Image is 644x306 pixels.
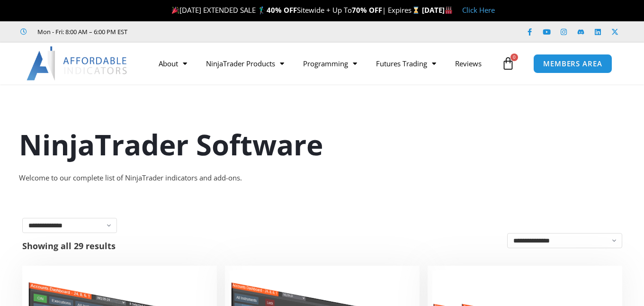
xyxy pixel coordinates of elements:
[422,5,453,15] strong: [DATE]
[487,50,529,77] a: 0
[19,171,625,185] div: Welcome to our complete list of NinjaTrader indicators and add-ons.
[412,7,420,14] img: ⌛
[543,60,602,67] span: MEMBERS AREA
[446,53,491,74] a: Reviews
[507,233,622,248] select: Shop order
[27,46,128,81] img: LogoAI | Affordable Indicators – NinjaTrader
[172,7,179,14] img: 🎉
[22,242,116,250] p: Showing all 29 results
[267,5,297,15] strong: 40% OFF
[149,53,500,74] nav: Menu
[352,5,382,15] strong: 70% OFF
[170,5,421,15] span: [DATE] EXTENDED SALE 🏌️‍♂️ Sitewide + Up To | Expires
[149,53,197,74] a: About
[19,125,625,164] h1: NinjaTrader Software
[445,7,452,14] img: 🏭
[294,53,367,74] a: Programming
[367,53,446,74] a: Futures Trading
[35,26,127,37] span: Mon - Fri: 8:00 AM – 6:00 PM EST
[533,54,612,73] a: MEMBERS AREA
[510,54,518,61] span: 0
[141,27,283,36] iframe: Customer reviews powered by Trustpilot
[197,53,294,74] a: NinjaTrader Products
[462,5,495,15] a: Click Here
